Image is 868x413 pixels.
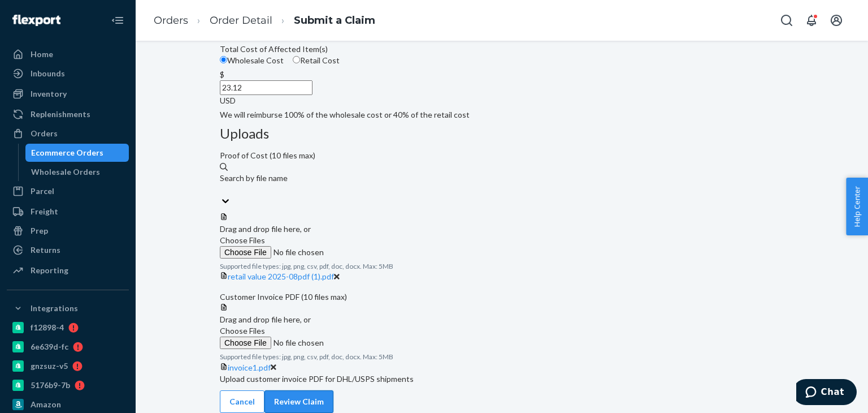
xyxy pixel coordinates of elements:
a: Replenishments [7,105,129,123]
div: Home [31,49,53,60]
div: Drag and drop file here, or [220,223,784,235]
div: Parcel [31,186,54,197]
div: Freight [31,206,58,217]
div: $ [220,69,784,80]
input: Wholesale Cost [220,56,227,63]
button: Close Navigation [106,9,129,32]
a: Freight [7,203,129,221]
div: Integrations [31,303,78,314]
iframe: Opens a widget where you can chat to one of our agents [796,379,857,407]
a: retail value 2025-08pdf (1).pdf [228,272,334,281]
button: Open notifications [800,9,823,32]
span: Wholesale Cost [227,55,284,65]
a: Inbounds [7,64,129,83]
p: We will reimburse 100% of the wholesale cost or 40% of the retail cost [220,109,784,121]
div: Orders [31,128,58,139]
img: Flexport logo [12,15,60,26]
span: Proof of Cost (10 files max) [220,150,315,160]
h3: Uploads [220,126,784,141]
div: Drag and drop file here, or [220,314,784,325]
div: Amazon [31,399,61,410]
div: Reporting [31,265,68,276]
div: gnzsuz-v5 [31,360,68,372]
a: 5176b9-7b [7,376,129,394]
div: 6e639d-fc [31,341,68,352]
a: Home [7,45,129,63]
a: invoice1.pdf [228,363,271,372]
div: Wholesale Orders [31,166,100,178]
div: Prep [31,225,48,236]
div: Inbounds [31,68,65,79]
a: Ecommerce Orders [25,144,129,162]
div: Inventory [31,88,67,100]
button: Help Center [846,178,868,235]
a: 6e639d-fc [7,338,129,356]
a: gnzsuz-v5 [7,357,129,375]
div: USD [220,95,784,106]
a: Inventory [7,85,129,103]
a: Wholesale Orders [25,163,129,181]
a: Reporting [7,261,129,279]
span: Total Cost of Affected Item(s) [220,44,328,54]
input: Retail Cost [293,56,300,63]
button: Review Claim [264,390,333,413]
button: Cancel [220,390,264,413]
button: Open account menu [825,9,848,32]
input: $USD [220,80,313,95]
p: Supported file types: jpg, png, csv, pdf, doc, docx. Max: 5MB [220,261,784,271]
a: Parcel [7,182,129,200]
a: Returns [7,241,129,259]
a: Orders [154,14,188,27]
div: Replenishments [31,109,90,120]
span: Choose Files [220,326,265,335]
div: f12898-4 [31,322,64,333]
a: Submit a Claim [294,14,375,27]
span: Retail Cost [300,55,340,65]
div: Returns [31,244,60,256]
a: Prep [7,222,129,240]
input: Search by file name [220,184,221,195]
a: Orders [7,124,129,143]
a: Order Detail [210,14,272,27]
p: Upload customer invoice PDF for DHL/USPS shipments [220,373,784,385]
ol: breadcrumbs [145,4,384,37]
input: Choose Files [220,246,374,259]
div: Search by file name [220,173,784,184]
div: Ecommerce Orders [31,147,103,158]
a: f12898-4 [7,319,129,337]
span: Customer Invoice PDF (10 files max) [220,292,347,302]
input: Choose Files [220,337,374,349]
span: Choose Files [220,235,265,245]
button: Open Search Box [775,9,798,32]
button: Integrations [7,299,129,317]
p: Supported file types: jpg, png, csv, pdf, doc, docx. Max: 5MB [220,352,784,362]
div: 5176b9-7b [31,380,70,391]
